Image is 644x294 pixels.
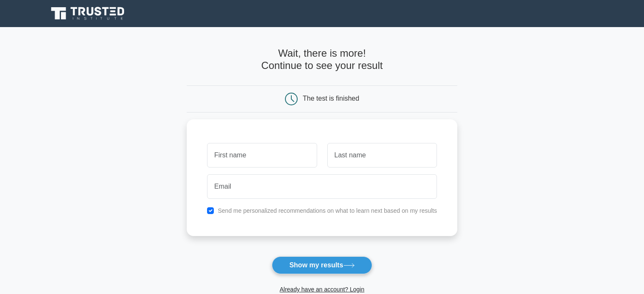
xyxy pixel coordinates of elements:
h4: Wait, there is more! Continue to see your result [187,47,457,72]
a: Already have an account? Login [279,286,364,293]
input: Email [207,174,437,199]
input: First name [207,143,317,168]
label: Send me personalized recommendations on what to learn next based on my results [218,207,437,214]
div: The test is finished [303,95,359,102]
input: Last name [327,143,437,168]
button: Show my results [272,256,372,274]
